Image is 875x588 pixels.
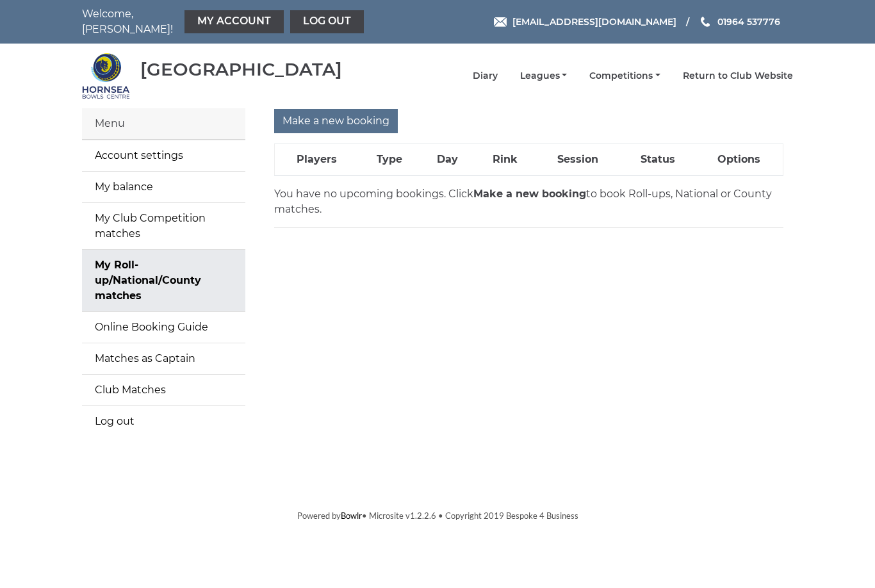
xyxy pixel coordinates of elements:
[536,144,620,176] th: Session
[359,144,420,176] th: Type
[82,140,245,171] a: Account settings
[717,16,780,28] span: 01964 537776
[82,203,245,249] a: My Club Competition matches
[82,343,245,374] a: Matches as Captain
[82,108,245,140] div: Menu
[620,144,695,176] th: Status
[475,144,536,176] th: Rink
[82,6,367,37] nav: Welcome, [PERSON_NAME]!
[473,70,498,82] a: Diary
[184,10,284,33] a: My Account
[140,60,342,79] div: [GEOGRAPHIC_DATA]
[297,510,578,521] span: Powered by • Microsite v1.2.2.6 • Copyright 2019 Bespoke 4 Business
[494,17,507,27] img: Email
[82,52,130,100] img: Hornsea Bowls Centre
[589,70,660,82] a: Competitions
[82,250,245,311] a: My Roll-up/National/County matches
[473,188,586,200] strong: Make a new booking
[695,144,783,176] th: Options
[82,312,245,343] a: Online Booking Guide
[82,375,245,405] a: Club Matches
[520,70,568,82] a: Leagues
[341,510,362,521] a: Bowlr
[275,144,359,176] th: Players
[274,109,398,133] input: Make a new booking
[512,16,676,28] span: [EMAIL_ADDRESS][DOMAIN_NAME]
[683,70,793,82] a: Return to Club Website
[290,10,364,33] a: Log out
[701,17,710,27] img: Phone us
[420,144,475,176] th: Day
[274,186,783,217] p: You have no upcoming bookings. Click to book Roll-ups, National or County matches.
[494,15,676,29] a: Email [EMAIL_ADDRESS][DOMAIN_NAME]
[699,15,780,29] a: Phone us 01964 537776
[82,172,245,202] a: My balance
[82,406,245,437] a: Log out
